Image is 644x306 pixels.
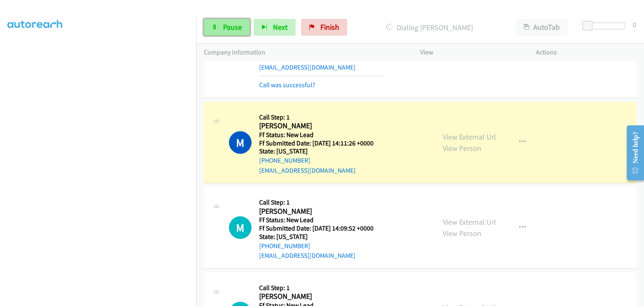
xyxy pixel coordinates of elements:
a: Pause [204,19,250,36]
a: View Person [443,143,481,153]
h2: [PERSON_NAME] [259,207,374,216]
a: [EMAIL_ADDRESS][DOMAIN_NAME] [259,166,356,174]
a: [PHONE_NUMBER] [259,242,310,250]
button: AutoTab [516,19,568,36]
a: View External Url [443,132,496,142]
a: [EMAIL_ADDRESS][DOMAIN_NAME] [259,252,356,259]
p: Dialing [PERSON_NAME] [358,22,501,33]
h5: Ff Status: New Lead [259,216,374,224]
a: [PHONE_NUMBER] [259,156,310,164]
a: View External Url [443,217,496,227]
span: Pause [223,22,242,32]
h5: Call Step: 1 [259,284,374,292]
div: The call is yet to be attempted [229,216,252,239]
a: [EMAIL_ADDRESS][DOMAIN_NAME] [259,63,356,71]
h5: Ff Submitted Date: [DATE] 14:11:26 +0000 [259,139,374,148]
h2: [PERSON_NAME] [259,121,374,131]
a: [PHONE_NUMBER] [259,53,310,61]
div: Delay between calls (in seconds) [587,23,625,29]
a: Call was successful? [259,81,315,89]
a: View Person [443,228,481,238]
h5: Call Step: 1 [259,113,374,122]
button: Next [254,19,296,36]
p: Actions [536,47,636,57]
iframe: Resource Center [620,119,644,186]
h5: Ff Status: New Lead [259,131,374,139]
span: Finish [320,22,339,32]
h2: [PERSON_NAME] [259,292,374,301]
h1: M [229,131,252,154]
p: View [420,47,521,57]
p: Company Information [204,47,405,57]
h5: State: [US_STATE] [259,233,374,241]
h5: Call Step: 1 [259,198,374,207]
span: Next [273,22,288,32]
h5: Ff Submitted Date: [DATE] 14:09:52 +0000 [259,224,374,233]
a: Finish [301,19,347,36]
div: 0 [633,19,636,30]
h1: M [229,216,252,239]
h5: State: [US_STATE] [259,147,374,156]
